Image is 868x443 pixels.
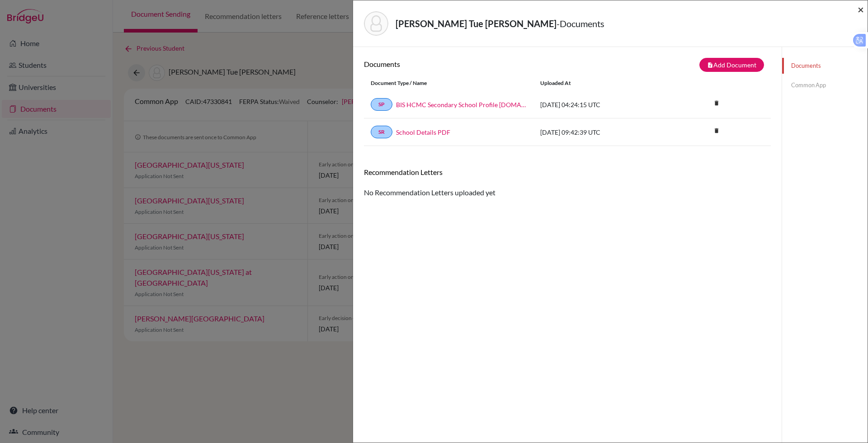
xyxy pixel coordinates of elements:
a: SP [371,98,392,111]
div: [DATE] 09:42:39 UTC [533,127,669,137]
div: Document Type / Name [364,79,533,87]
strong: [PERSON_NAME] Tue [PERSON_NAME] [396,18,557,29]
h6: Documents [364,60,567,68]
a: BIS HCMC Secondary School Profile [DOMAIN_NAME]_wide [396,100,527,109]
button: note_addAdd Document [699,58,764,72]
i: delete [710,124,723,137]
a: SR [371,126,392,138]
span: × [858,3,864,16]
i: delete [710,96,723,110]
a: delete [710,125,723,137]
div: [DATE] 04:24:15 UTC [533,100,669,109]
div: Uploaded at [533,79,669,87]
a: Documents [782,58,868,74]
a: delete [710,98,723,110]
h6: Recommendation Letters [364,168,771,176]
button: Close [858,4,864,15]
a: School Details PDF [396,127,450,137]
div: No Recommendation Letters uploaded yet [364,168,771,198]
span: - Documents [557,18,604,29]
a: Common App [782,77,868,93]
i: note_add [707,62,713,68]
